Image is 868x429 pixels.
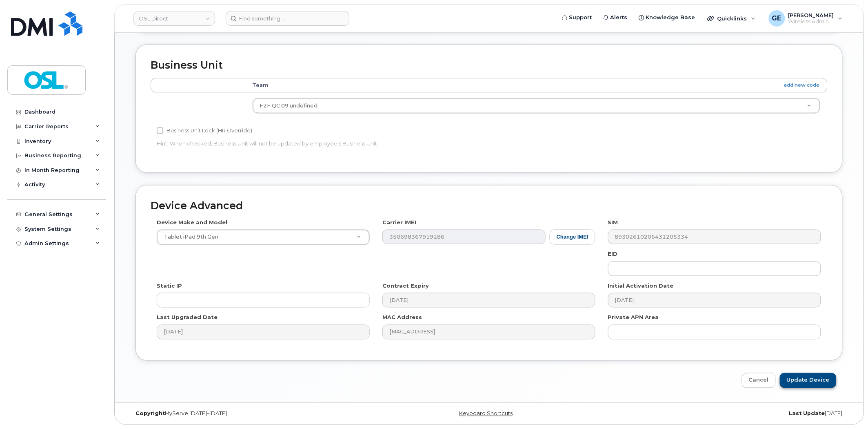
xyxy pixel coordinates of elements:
a: add new code [784,82,820,89]
a: F2F QC 09 undefined [253,98,820,113]
span: Alerts [610,13,628,22]
span: GE [772,13,781,23]
input: Find something... [226,11,349,26]
label: SIM [608,219,618,226]
label: Device Make and Model [157,219,227,226]
label: Carrier IMEI [382,219,416,226]
label: Contract Expiry [382,282,429,290]
a: Support [557,9,598,26]
div: MyServe [DATE]–[DATE] [129,411,369,417]
label: Static IP [157,282,182,290]
span: Quicklinks [717,15,747,22]
div: Quicklinks [702,10,761,27]
strong: Last Update [789,411,825,417]
h2: Business Unit [151,60,828,71]
span: Wireless Admin [788,18,834,25]
th: Team [245,78,828,93]
a: Alerts [598,9,633,26]
div: Gregory Easton [763,10,848,27]
label: Initial Activation Date [608,282,674,290]
label: Business Unit Lock (HR Override) [157,126,252,136]
button: Change IMEI [550,230,595,245]
div: [DATE] [609,411,849,417]
a: Cancel [742,373,776,388]
p: Hint: When checked, Business Unit will not be updated by employee's Business Unit [157,140,595,147]
span: Knowledge Base [646,13,695,22]
label: MAC Address [382,314,422,322]
input: Business Unit Lock (HR Override) [157,127,163,134]
a: Tablet iPad 9th Gen [157,230,369,245]
span: F2F QC 09 undefined [260,103,318,109]
a: Knowledge Base [633,9,701,26]
a: OSL Direct [133,11,215,26]
strong: Copyright [135,411,165,417]
span: Support [569,13,592,22]
a: Keyboard Shortcuts [459,411,513,417]
h2: Device Advanced [151,200,828,212]
input: Update Device [780,373,837,388]
label: Last Upgraded Date [157,314,218,322]
label: EID [608,250,618,258]
label: Private APN Area [608,314,659,322]
span: [PERSON_NAME] [788,12,834,18]
span: Tablet iPad 9th Gen [159,234,218,241]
